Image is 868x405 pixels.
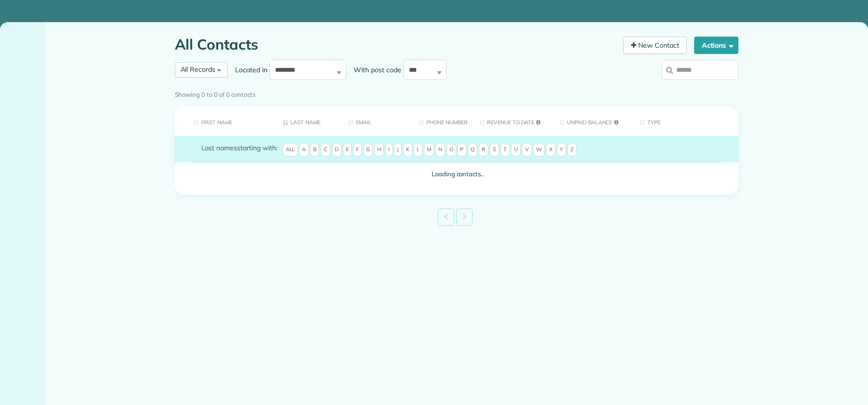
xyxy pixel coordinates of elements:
[353,143,362,157] span: F
[472,107,552,136] th: Revenue to Date: activate to sort column ascending
[201,144,237,152] span: Last names
[414,143,422,157] span: L
[175,37,617,52] h1: All Contacts
[457,143,466,157] span: P
[283,143,298,157] span: All
[424,143,434,157] span: M
[479,143,488,157] span: R
[394,143,402,157] span: J
[175,86,738,100] div: Showing 0 to 0 of 0 contacts
[546,143,555,157] span: X
[552,107,632,136] th: Unpaid Balance: activate to sort column ascending
[341,107,411,136] th: Email: activate to sort column ascending
[447,143,456,157] span: O
[500,143,510,157] span: T
[346,65,403,75] label: With post code
[435,143,445,157] span: N
[567,143,577,157] span: Z
[533,143,545,157] span: W
[299,143,309,157] span: A
[490,143,499,157] span: S
[175,107,276,136] th: First Name: activate to sort column ascending
[175,162,738,186] td: Loading contacts..
[468,143,477,157] span: Q
[374,143,384,157] span: H
[522,143,532,157] span: V
[321,143,330,157] span: C
[310,143,319,157] span: B
[632,107,738,136] th: Type: activate to sort column ascending
[623,37,687,54] a: New Contact
[403,143,412,157] span: K
[343,143,352,157] span: E
[411,107,472,136] th: Phone number: activate to sort column ascending
[228,65,269,75] label: Located in
[363,143,373,157] span: G
[385,143,393,157] span: I
[181,65,216,74] span: All Records
[276,107,341,136] th: Last Name: activate to sort column descending
[511,143,521,157] span: U
[694,37,738,54] button: Actions
[332,143,342,157] span: D
[201,143,277,153] label: starting with:
[557,143,566,157] span: Y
